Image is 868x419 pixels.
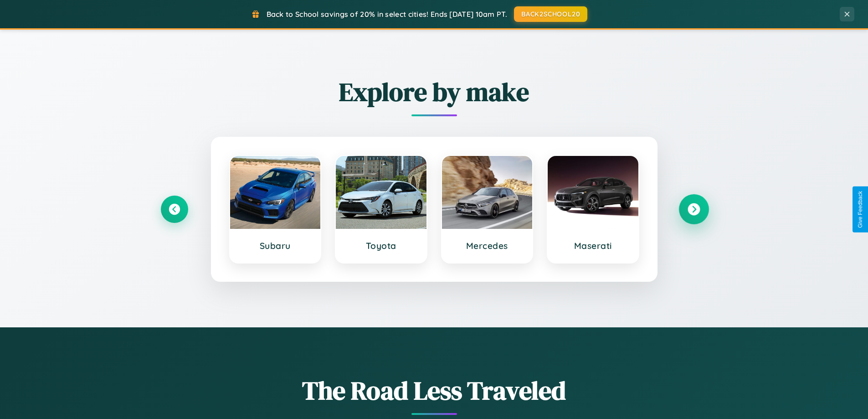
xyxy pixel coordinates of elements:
[239,240,312,251] h3: Subaru
[267,10,507,19] span: Back to School savings of 20% in select cities! Ends [DATE] 10am PT.
[451,240,524,251] h3: Mercedes
[345,240,417,251] h3: Toyota
[161,373,708,408] h1: The Road Less Traveled
[514,6,587,22] button: BACK2SCHOOL20
[161,74,708,109] h2: Explore by make
[557,240,629,251] h3: Maserati
[857,191,863,228] div: Give Feedback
